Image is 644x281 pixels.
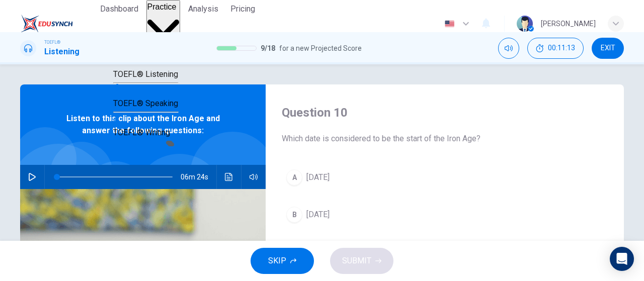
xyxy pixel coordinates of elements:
[498,38,519,59] div: Mute
[147,3,177,11] span: Practice
[230,3,255,15] span: Pricing
[53,113,233,137] span: Listen to this clip about the Iron Age and answer the following questions:
[113,83,178,110] div: TOEFL® Speaking
[282,202,608,227] button: B[DATE]
[517,16,533,32] img: Profile picture
[279,42,362,54] span: for a new Projected Score
[268,254,286,268] span: SKIP
[113,54,178,80] div: TOEFL® Listening
[610,247,634,271] div: Open Intercom Messenger
[282,239,608,264] button: C[DATE]
[20,14,96,34] a: EduSynch logo
[181,165,216,189] span: 06m 24s
[221,165,237,189] button: Click to see the audio transcription
[306,209,330,221] span: [DATE]
[286,169,302,185] div: A
[548,44,575,52] span: 00:11:13
[261,42,275,54] span: 9 / 18
[527,38,584,59] button: 00:11:13
[113,99,178,108] span: TOEFL® Speaking
[443,20,456,28] img: en
[100,3,138,15] span: Dashboard
[592,38,624,59] button: EXIT
[527,38,584,59] div: Hide
[601,44,615,52] span: EXIT
[541,18,596,30] div: [PERSON_NAME]
[44,39,60,46] span: TOEFL®
[113,128,170,137] span: TOEFL® Writing
[188,3,218,15] span: Analysis
[282,165,608,190] button: A[DATE]
[282,133,608,145] span: Which date is considered to be the start of the Iron Age?
[44,46,79,58] h1: Listening
[113,69,178,79] span: TOEFL® Listening
[306,171,330,183] span: [DATE]
[251,248,314,274] button: SKIP
[20,14,73,34] img: EduSynch logo
[282,105,608,121] h4: Question 10
[286,207,302,223] div: B
[113,113,178,139] div: TOEFL® Writing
